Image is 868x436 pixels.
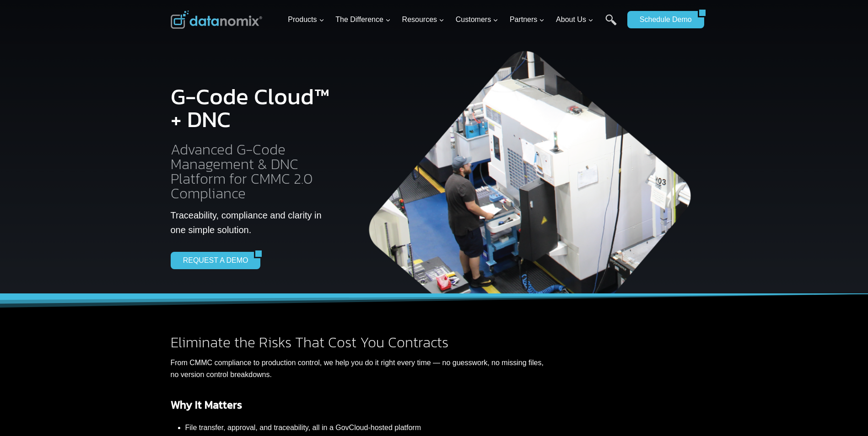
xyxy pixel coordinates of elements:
p: From CMMC compliance to production control, we help you do it right every time — no guesswork, no... [171,357,544,380]
h2: Advanced G-Code Management & DNC Platform for CMMC 2.0 Compliance [171,142,334,201]
h1: G-Code Cloud™ + DNC [171,85,334,131]
span: Partners [510,14,545,26]
span: Resources [402,14,444,26]
nav: Primary Navigation [284,5,623,35]
a: REQUEST A DEMO [171,252,254,269]
a: Schedule Demo [627,11,698,28]
span: The Difference [335,14,391,26]
h2: Eliminate the Risks That Cost You Contracts [171,335,544,350]
a: Search [605,14,617,35]
span: Products [288,14,324,26]
span: About Us [556,14,593,26]
span: Customers [456,14,498,26]
strong: Why It Matters [171,397,242,413]
p: Traceability, compliance and clarity in one simple solution. [171,208,334,237]
img: Datanomix [171,11,262,29]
